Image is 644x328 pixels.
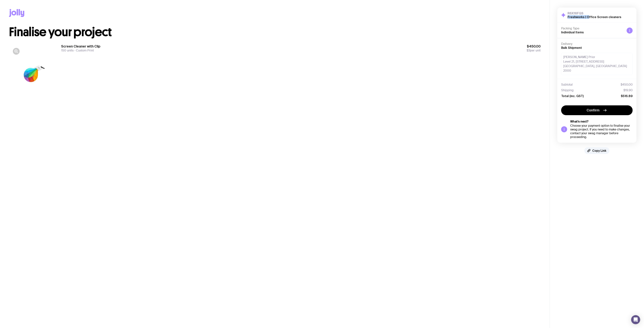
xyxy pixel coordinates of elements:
span: $19.90 [623,88,633,92]
span: Shipping [561,88,574,92]
span: Subtotal [561,83,573,87]
h3: Screen Cleaner with Clip [61,44,100,49]
h4: Delivery [561,42,633,46]
span: $450.00 [621,83,633,87]
button: Copy Link [584,147,609,154]
h2: Freshworks | Office Screen cleaners [568,15,621,19]
button: Confirm [561,105,633,115]
h1: Finalise your project [9,26,541,38]
span: per unit [527,49,541,52]
div: Open Intercom Messenger [631,315,640,324]
h3: R6X16FGS [568,11,621,15]
span: 150 units [61,48,74,52]
div: [PERSON_NAME] Prior Level 21, [STREET_ADDRESS] [GEOGRAPHIC_DATA], [GEOGRAPHIC_DATA] 2000 [561,53,633,75]
h4: Packing Type [561,27,624,30]
div: Choose your payment option to finalise your swag project. If you need to make changes, contact yo... [570,124,633,139]
h5: What’s next? [570,120,633,123]
span: Bulk Shipment [561,46,582,49]
span: Total (inc. GST) [561,94,584,98]
span: Confirm [587,108,600,113]
span: Custom Print [74,48,94,52]
span: $450.00 [527,44,541,49]
span: Copy Link [592,149,606,153]
span: $516.89 [621,94,633,98]
span: $3 [527,48,530,52]
span: Individual Items [561,31,584,34]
